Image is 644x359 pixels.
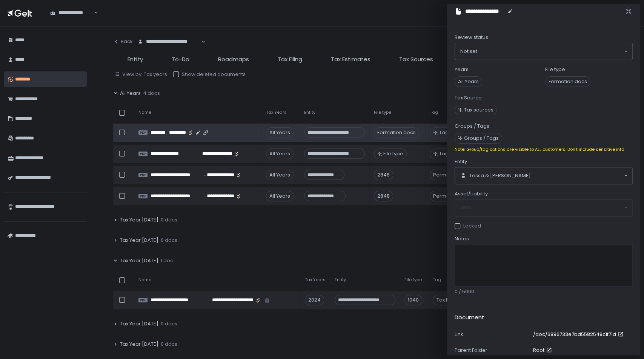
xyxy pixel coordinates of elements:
span: To-Do [172,55,189,64]
span: 0 docs [161,237,177,244]
div: Search for option [133,34,205,50]
span: Tax Year [DATE] [120,217,158,223]
span: Tax Years [305,277,326,283]
span: Entity [304,110,315,115]
input: Search for option [531,172,623,179]
span: Tag [439,150,449,157]
a: Root [533,347,553,354]
div: All Years [266,170,294,180]
label: Tax Source [455,94,482,101]
span: Tax Year [DATE] [120,237,158,244]
h2: Document [455,313,484,322]
span: Formation docs [545,76,590,87]
label: Years [455,66,469,73]
div: 1040 [404,295,422,305]
span: Entity [128,55,143,64]
span: Tag [439,129,449,136]
span: Permanent [430,191,464,201]
span: Tax Sources [399,55,433,64]
div: Link [455,331,530,338]
span: Groups / Tags [464,135,499,142]
span: Tax Year [DATE] [120,320,158,327]
span: Asset/Liability [455,190,488,197]
span: 4 docs [143,90,160,97]
span: 0 docs [161,341,177,348]
span: Not set [460,48,477,55]
span: File type [383,150,403,157]
span: Tax Years [266,110,287,115]
span: Tax sources [464,107,493,113]
div: 0 / 5000 [455,288,633,295]
span: Tax Year [DATE] [120,341,158,348]
div: Search for option [455,167,632,184]
input: Search for option [138,45,201,53]
span: File type [374,110,391,115]
div: Back [113,38,133,45]
span: Review status [455,34,488,41]
label: File type [545,66,565,73]
span: File type [404,277,422,283]
span: Notes [455,235,469,242]
span: Tag [430,110,438,115]
span: Tax Year [DATE] [120,257,158,264]
span: Tag [433,277,441,283]
span: Permanent [430,170,464,180]
span: 0 docs [161,320,177,327]
div: All Years [266,127,294,138]
span: All Years [120,90,141,97]
span: 0 docs [161,217,177,223]
span: Entity [455,158,467,165]
span: Name [138,110,151,115]
span: Entity [335,277,346,283]
input: Search for option [477,48,623,55]
span: Tax Filing [278,55,302,64]
span: 1 doc [161,257,173,264]
span: Tax Filings [433,295,464,305]
span: Tessa & [PERSON_NAME] [469,172,531,179]
label: Groups / Tags [455,123,489,130]
div: Note: Group/tag options are visible to ALL customers. Don't include sensitive info [455,147,633,152]
span: Roadmaps [218,55,249,64]
span: All Years [455,76,482,87]
div: All Years [266,149,294,159]
div: 2848 [374,170,393,180]
input: Search for option [50,16,94,24]
div: Search for option [45,5,98,21]
button: Back [113,34,133,49]
div: 2024 [305,295,324,305]
div: Search for option [455,43,632,60]
span: Name [138,277,151,283]
div: Parent Folder [455,347,530,354]
button: View by: Tax years [115,71,167,78]
div: 2848 [374,191,393,201]
div: Formation docs [374,127,419,138]
span: Tax Estimates [331,55,370,64]
div: All Years [266,191,294,201]
a: /doc/6896733e7bd5582548c1f71d [533,331,625,338]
